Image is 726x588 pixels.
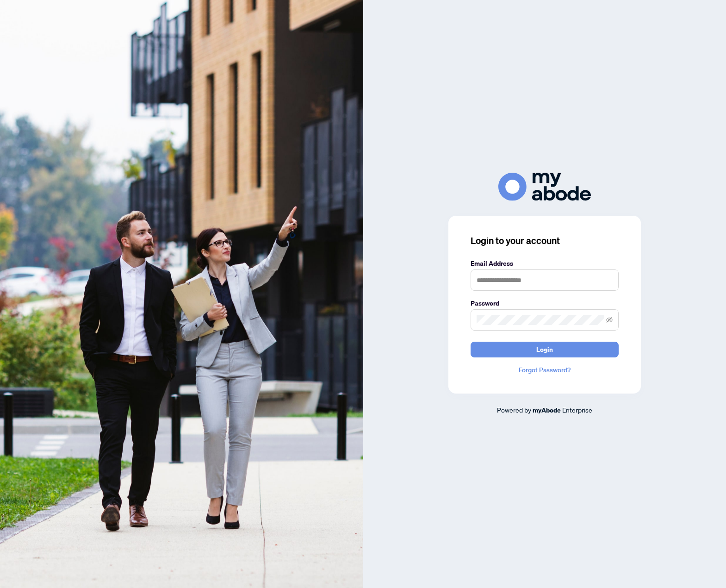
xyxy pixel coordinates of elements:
span: Enterprise [562,406,592,414]
span: eye-invisible [606,317,613,323]
label: Email Address [471,258,619,269]
img: ma-logo [498,173,591,201]
label: Password [471,298,619,308]
a: Forgot Password? [471,365,619,375]
h3: Login to your account [471,234,619,247]
a: myAbode [533,405,561,415]
button: Login [471,342,619,357]
span: Powered by [497,406,531,414]
span: Login [536,342,553,357]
